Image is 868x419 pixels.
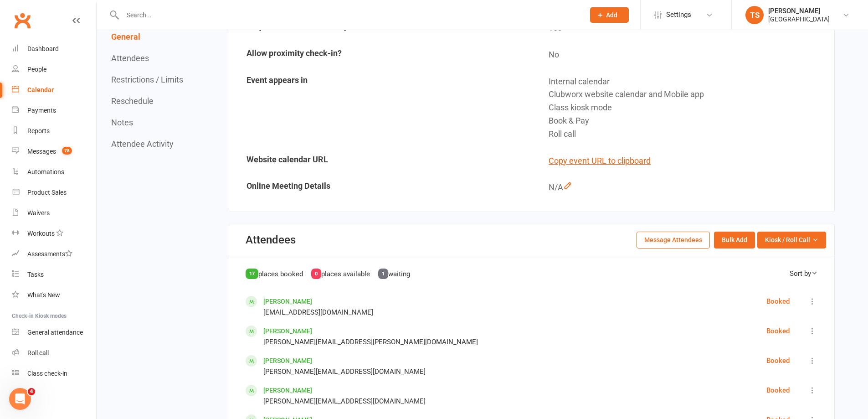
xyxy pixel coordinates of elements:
[27,168,64,176] div: Automations
[549,114,827,128] div: Book & Pay
[321,270,370,278] span: places available
[27,329,83,336] div: General attendance
[12,121,96,141] a: Reports
[27,209,50,217] div: Waivers
[62,147,72,155] span: 78
[27,271,44,278] div: Tasks
[12,162,96,182] a: Automations
[766,326,790,336] div: Booked
[768,7,830,15] div: [PERSON_NAME]
[12,80,96,100] a: Calendar
[263,336,478,347] div: [PERSON_NAME][EMAIL_ADDRESS][PERSON_NAME][DOMAIN_NAME]
[12,244,96,264] a: Assessments
[388,270,410,278] span: waiting
[111,75,183,84] button: Restrictions / Limits
[9,388,31,410] iframe: Intercom live chat
[12,363,96,384] a: Class kiosk mode
[12,141,96,162] a: Messages 78
[766,385,790,396] div: Booked
[606,11,617,19] span: Add
[765,235,810,245] span: Kiosk / Roll Call
[111,53,149,63] button: Attendees
[790,268,818,279] div: Sort by
[230,148,531,174] td: Website calendar URL
[27,291,60,299] div: What's New
[12,285,96,305] a: What's New
[111,139,174,149] button: Attendee Activity
[230,42,531,68] td: Allow proximity check-in?
[766,296,790,307] div: Booked
[27,230,55,237] div: Workouts
[549,101,827,114] div: Class kiosk mode
[246,233,296,246] div: Attendees
[12,182,96,203] a: Product Sales
[11,9,34,32] a: Clubworx
[27,148,56,155] div: Messages
[549,75,827,88] div: Internal calendar
[27,349,49,357] div: Roll call
[12,343,96,363] a: Roll call
[27,45,59,52] div: Dashboard
[27,66,46,73] div: People
[111,32,140,41] button: General
[263,387,312,394] a: [PERSON_NAME]
[263,298,312,305] a: [PERSON_NAME]
[27,250,72,258] div: Assessments
[12,203,96,223] a: Waivers
[263,327,312,335] a: [PERSON_NAME]
[714,232,755,248] button: Bulk Add
[27,86,54,93] div: Calendar
[27,370,67,377] div: Class check-in
[311,269,321,279] div: 0
[27,107,56,114] div: Payments
[766,355,790,366] div: Booked
[637,232,710,248] button: Message Attendees
[111,96,154,106] button: Reschedule
[263,357,312,364] a: [PERSON_NAME]
[590,7,629,23] button: Add
[111,118,133,127] button: Notes
[12,39,96,59] a: Dashboard
[12,264,96,285] a: Tasks
[532,42,833,68] td: No
[12,223,96,244] a: Workouts
[549,181,827,194] div: N/A
[768,15,830,23] div: [GEOGRAPHIC_DATA]
[757,232,826,248] button: Kiosk / Roll Call
[28,388,35,395] span: 4
[258,270,303,278] span: places booked
[120,9,578,21] input: Search...
[549,155,651,168] button: Copy event URL to clipboard
[246,269,258,279] div: 17
[12,59,96,80] a: People
[27,189,67,196] div: Product Sales
[263,307,373,318] div: [EMAIL_ADDRESS][DOMAIN_NAME]
[12,322,96,343] a: General attendance kiosk mode
[230,69,531,147] td: Event appears in
[230,175,531,201] td: Online Meeting Details
[12,100,96,121] a: Payments
[745,6,764,24] div: TS
[549,88,827,101] div: Clubworx website calendar and Mobile app
[549,128,827,141] div: Roll call
[263,396,426,407] div: [PERSON_NAME][EMAIL_ADDRESS][DOMAIN_NAME]
[263,366,426,377] div: [PERSON_NAME][EMAIL_ADDRESS][DOMAIN_NAME]
[666,5,691,25] span: Settings
[27,127,50,134] div: Reports
[378,269,388,279] div: 1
